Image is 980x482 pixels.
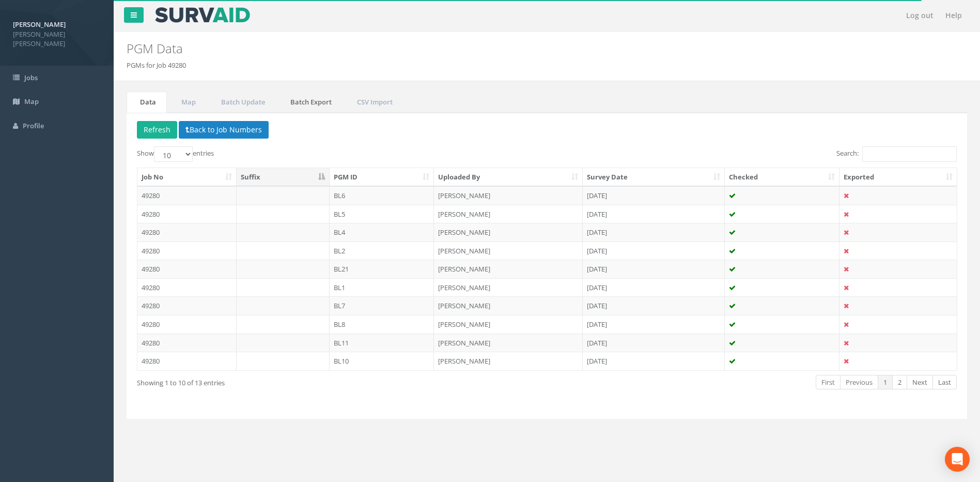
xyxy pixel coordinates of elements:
td: [DATE] [583,242,725,260]
th: Job No: activate to sort column ascending [137,168,237,187]
a: 2 [892,375,907,390]
a: Batch Export [277,92,343,113]
a: [PERSON_NAME] [PERSON_NAME] [PERSON_NAME] [13,17,101,49]
td: BL1 [330,278,434,297]
span: Jobs [24,73,38,82]
td: [PERSON_NAME] [434,352,583,370]
td: [PERSON_NAME] [434,205,583,223]
h2: PGM Data [127,42,825,55]
td: [DATE] [583,334,725,352]
a: 1 [878,375,893,390]
td: [PERSON_NAME] [434,315,583,334]
td: [PERSON_NAME] [434,278,583,297]
td: 49280 [137,186,237,205]
td: [PERSON_NAME] [434,242,583,260]
td: BL10 [330,352,434,370]
td: BL5 [330,205,434,223]
td: 49280 [137,205,237,223]
td: BL11 [330,334,434,352]
div: Open Intercom Messenger [945,447,970,472]
a: First [816,375,841,390]
th: Exported: activate to sort column ascending [839,168,957,187]
td: [DATE] [583,352,725,370]
td: 49280 [137,260,237,278]
td: [DATE] [583,260,725,278]
a: Map [168,92,207,113]
td: 49280 [137,315,237,334]
td: BL8 [330,315,434,334]
td: [PERSON_NAME] [434,223,583,242]
span: [PERSON_NAME] [PERSON_NAME] [13,29,101,49]
td: [PERSON_NAME] [434,334,583,352]
div: Showing 1 to 10 of 13 entries [137,374,470,388]
input: Search: [862,146,957,162]
td: BL6 [330,186,434,205]
td: [DATE] [583,223,725,242]
td: [DATE] [583,296,725,315]
label: Search: [836,146,957,162]
span: Profile [23,121,44,130]
th: Survey Date: activate to sort column ascending [583,168,725,187]
label: Show entries [137,146,214,162]
td: BL4 [330,223,434,242]
strong: [PERSON_NAME] [13,20,66,29]
td: [PERSON_NAME] [434,296,583,315]
td: 49280 [137,296,237,315]
a: Next [907,375,933,390]
td: [PERSON_NAME] [434,186,583,205]
td: 49280 [137,352,237,370]
a: Data [127,92,167,113]
a: Previous [840,375,878,390]
td: 49280 [137,242,237,260]
td: [DATE] [583,205,725,223]
li: PGMs for Job 49280 [127,61,186,70]
td: [PERSON_NAME] [434,260,583,278]
a: Last [932,375,957,390]
select: Showentries [154,146,193,162]
a: Batch Update [208,92,276,113]
td: [DATE] [583,186,725,205]
span: Map [24,97,39,106]
th: PGM ID: activate to sort column ascending [330,168,434,187]
td: BL7 [330,296,434,315]
td: BL21 [330,260,434,278]
th: Checked: activate to sort column ascending [725,168,839,187]
td: 49280 [137,223,237,242]
th: Uploaded By: activate to sort column ascending [434,168,583,187]
a: CSV Import [344,92,403,113]
button: Back to Job Numbers [179,121,269,139]
td: 49280 [137,278,237,297]
td: 49280 [137,334,237,352]
th: Suffix: activate to sort column descending [237,168,330,187]
td: BL2 [330,242,434,260]
td: [DATE] [583,315,725,334]
button: Refresh [137,121,177,139]
td: [DATE] [583,278,725,297]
